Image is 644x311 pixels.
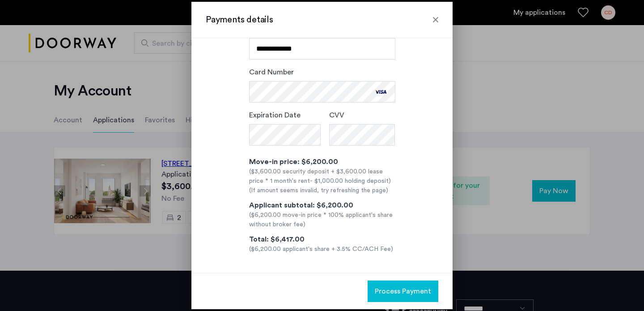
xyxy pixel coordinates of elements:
[368,281,438,302] button: button
[249,156,395,167] div: Move-in price: $6,200.00
[310,178,389,184] span: - $1,000.00 holding deposit
[249,110,301,121] label: Expiration Date
[249,167,395,186] div: ($3,600.00 security deposit + $3,600.00 lease price * 1 month's rent )
[249,245,395,254] div: ($6,200.00 applicant's share + 3.5% CC/ACH Fee)
[206,13,438,26] h3: Payments details
[375,286,431,297] span: Process Payment
[249,200,395,211] div: Applicant subtotal: $6,200.00
[249,67,294,78] label: Card Number
[249,236,305,243] span: Total: $6,417.00
[249,211,395,229] div: ($6,200.00 move-in price * 100% applicant's share without broker fee)
[329,110,344,121] label: CVV
[249,186,395,195] div: (If amount seems invalid, try refreshing the page)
